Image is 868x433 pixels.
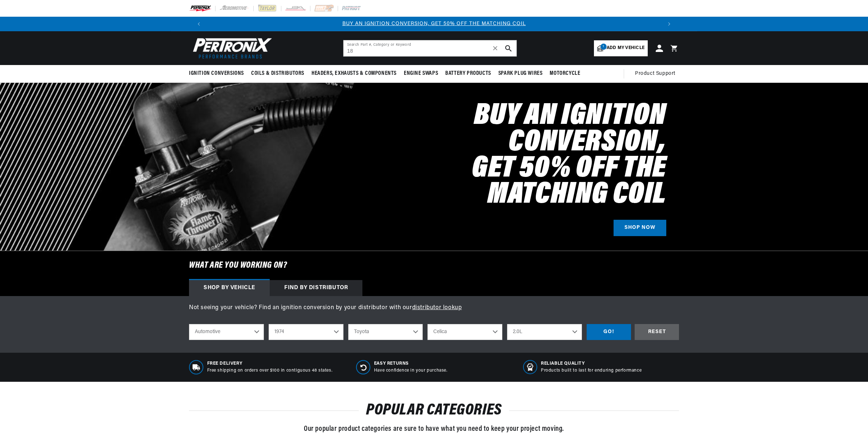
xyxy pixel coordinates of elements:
[269,324,343,340] select: Year
[662,17,676,31] button: Translation missing: en.sections.announcements.next_announcement
[342,21,526,27] a: BUY AN IGNITION CONVERSION, GET 50% OFF THE MATCHING COIL
[594,40,648,56] a: 1Add my vehicle
[189,404,679,417] h2: POPULAR CATEGORIES
[348,324,423,340] select: Make
[635,70,675,78] span: Product Support
[189,324,264,340] select: Ride Type
[206,20,662,28] div: 1 of 3
[541,361,642,367] span: RELIABLE QUALITY
[607,45,644,52] span: Add my vehicle
[312,70,397,77] span: Headers, Exhausts & Components
[587,324,631,340] div: GO!
[400,65,442,82] summary: Engine Swaps
[495,65,546,82] summary: Spark Plug Wires
[355,103,666,208] h2: Buy an Ignition Conversion, Get 50% off the Matching Coil
[600,44,607,50] span: 1
[206,20,662,28] div: Announcement
[404,70,438,77] span: Engine Swaps
[498,70,543,77] span: Spark Plug Wires
[189,36,273,61] img: Pertronix
[304,425,564,433] span: Our popular product categories are sure to have what you need to keep your project moving.
[251,70,304,77] span: Coils & Distributors
[501,40,517,56] button: search button
[507,324,582,340] select: Engine
[374,368,447,374] p: Have confidence in your purchase.
[442,65,495,82] summary: Battery Products
[343,40,517,56] input: Search Part #, Category or Keyword
[635,324,679,340] div: RESET
[374,361,447,367] span: Easy Returns
[550,70,580,77] span: Motorcycle
[189,280,270,296] div: Shop by vehicle
[189,70,244,77] span: Ignition Conversions
[308,65,400,82] summary: Headers, Exhausts & Components
[207,361,333,367] span: Free Delivery
[171,251,697,280] h6: What are you working on?
[189,65,248,82] summary: Ignition Conversions
[635,65,679,82] summary: Product Support
[427,324,502,340] select: Model
[412,305,462,311] a: distributor lookup
[445,70,491,77] span: Battery Products
[171,17,697,31] slideshow-component: Translation missing: en.sections.announcements.announcement_bar
[207,368,333,374] p: Free shipping on orders over $100 in contiguous 48 states.
[541,368,642,374] p: Products built to last for enduring performance
[546,65,584,82] summary: Motorcycle
[248,65,308,82] summary: Coils & Distributors
[189,303,679,313] p: Not seeing your vehicle? Find an ignition conversion by your distributor with our
[614,220,666,236] a: SHOP NOW
[270,280,362,296] div: Find by Distributor
[192,17,206,31] button: Translation missing: en.sections.announcements.previous_announcement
